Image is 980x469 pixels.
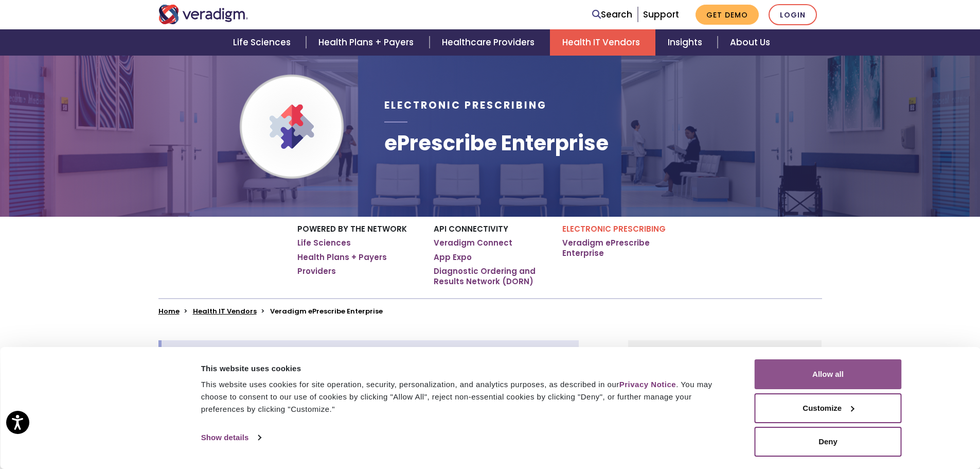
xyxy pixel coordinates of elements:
[384,98,547,112] span: Electronic Prescribing
[201,430,261,445] a: Show details
[434,252,472,263] a: App Expo
[384,131,609,155] h1: ePrescribe Enterprise
[755,359,902,389] button: Allow all
[696,5,759,25] a: Get Demo
[193,306,257,316] a: Health IT Vendors
[306,29,429,56] a: Health Plans + Payers
[782,395,968,457] iframe: Drift Chat Widget
[592,8,632,22] a: Search
[297,252,387,263] a: Health Plans + Payers
[550,29,655,56] a: Health IT Vendors
[655,29,718,56] a: Insights
[619,380,676,389] a: Privacy Notice
[769,4,817,25] a: Login
[158,5,248,24] img: Veradigm logo
[562,238,683,258] a: Veradigm ePrescribe Enterprise
[201,378,732,415] div: This website uses cookies for site operation, security, personalization, and analytics purposes, ...
[718,29,782,56] a: About Us
[297,238,351,248] a: Life Sciences
[201,362,732,375] div: This website uses cookies
[434,238,512,248] a: Veradigm Connect
[643,8,679,21] a: Support
[430,29,550,56] a: Healthcare Providers
[158,306,180,316] a: Home
[755,427,902,457] button: Deny
[755,393,902,423] button: Customize
[297,266,336,276] a: Providers
[221,29,306,56] a: Life Sciences
[434,266,547,286] a: Diagnostic Ordering and Results Network (DORN)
